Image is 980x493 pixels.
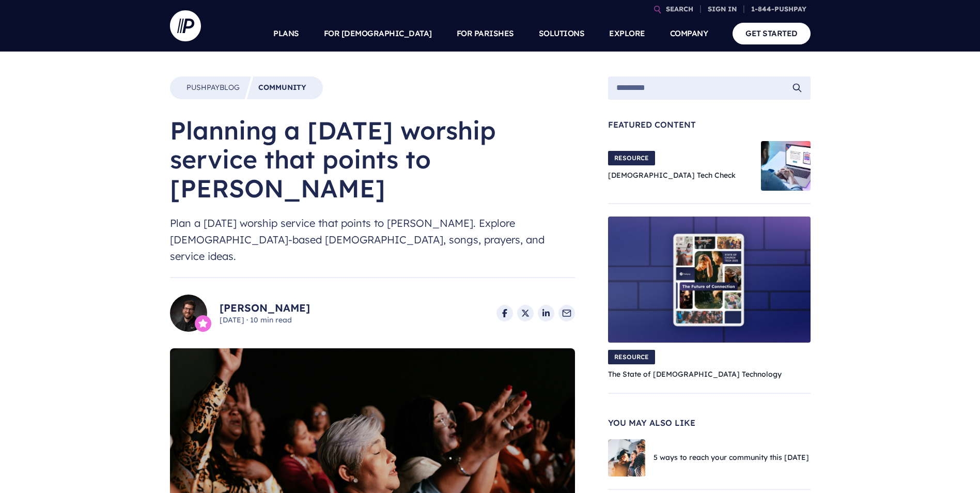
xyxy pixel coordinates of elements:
[517,305,534,321] a: Share on X
[608,419,811,427] span: You May Also Like
[170,116,575,203] h1: Planning a [DATE] worship service that points to [PERSON_NAME]
[186,83,220,92] span: Pushpay
[324,16,432,52] a: FOR [DEMOGRAPHIC_DATA]
[538,305,554,321] a: Share on LinkedIn
[539,16,585,52] a: SOLUTIONS
[220,301,310,315] a: [PERSON_NAME]
[733,23,811,44] a: GET STARTED
[608,151,655,165] span: RESOURCE
[220,315,310,326] span: [DATE] 10 min read
[246,315,248,325] span: ·
[608,171,736,180] a: [DEMOGRAPHIC_DATA] Tech Check
[670,16,708,52] a: COMPANY
[608,369,782,379] a: The State of [DEMOGRAPHIC_DATA] Technology
[496,305,513,321] a: Share on Facebook
[186,83,240,93] a: PushpayBlog
[170,295,207,332] img: Jonathan Louvis
[273,16,299,52] a: PLANS
[608,120,811,129] span: Featured Content
[654,453,809,462] a: 5 ways to reach your community this [DATE]
[170,215,575,265] span: Plan a [DATE] worship service that points to [PERSON_NAME]. Explore [DEMOGRAPHIC_DATA]-based [DEM...
[761,141,811,191] img: Church Tech Check Blog Hero Image
[608,350,655,364] span: RESOURCE
[558,305,575,321] a: Share via Email
[258,83,306,93] a: Community
[457,16,514,52] a: FOR PARISHES
[609,16,645,52] a: EXPLORE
